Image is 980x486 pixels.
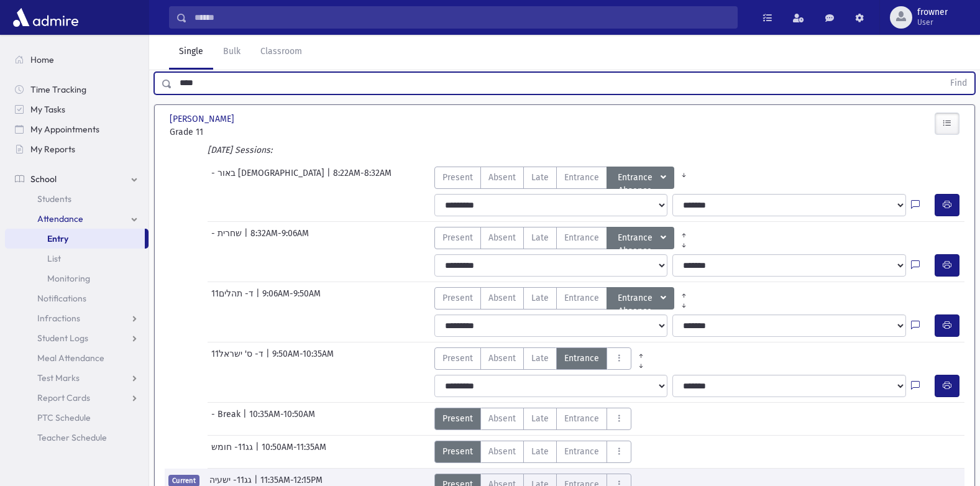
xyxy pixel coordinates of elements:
span: Test Marks [37,372,80,383]
span: - באור [DEMOGRAPHIC_DATA] [211,167,327,189]
span: School [30,173,57,185]
button: Find [943,73,974,94]
span: 9:06AM-9:50AM [262,287,321,309]
span: 8:22AM-8:32AM [333,167,392,189]
span: Teacher Schedule [37,432,107,443]
a: Classroom [250,35,312,70]
a: Time Tracking [5,80,149,99]
a: My Tasks [5,99,149,119]
span: Present [442,231,473,244]
span: List [47,253,61,264]
span: Home [30,54,54,65]
a: My Appointments [5,119,149,139]
span: Absent [488,171,516,184]
span: | [244,227,250,249]
span: Entrance [564,412,599,425]
a: Home [5,50,149,70]
a: Single [169,35,213,70]
span: Present [442,171,473,184]
span: Late [531,171,549,184]
div: AttTypes [434,287,694,309]
span: Attendance [37,213,83,224]
span: Entrance [564,231,599,244]
div: AttTypes [434,408,631,430]
i: [DATE] Sessions: [208,145,272,155]
span: Entrance [564,291,599,305]
span: - שחרית [211,227,244,249]
span: [PERSON_NAME] [170,112,237,126]
a: School [5,169,149,189]
span: Late [531,445,549,458]
span: Present [442,445,473,458]
span: Monitoring [47,273,90,284]
span: Absent [488,445,516,458]
a: Meal Attendance [5,348,149,368]
span: Late [531,231,549,244]
span: PTC Schedule [37,412,91,423]
span: My Appointments [30,124,99,135]
span: Entrance [564,171,599,184]
span: Infractions [37,313,80,324]
div: AttTypes [434,167,694,189]
a: Student Logs [5,328,149,348]
span: Absent [488,291,516,305]
span: My Tasks [30,104,65,115]
div: AttTypes [434,441,631,463]
a: Teacher Schedule [5,428,149,447]
span: Grade 11 [170,126,291,139]
span: Notifications [37,293,86,304]
a: Bulk [213,35,250,70]
span: - Break [211,408,243,430]
a: PTC Schedule [5,408,149,428]
span: 11ד- ס' ישראל [211,347,266,370]
span: 10:35AM-10:50AM [249,408,315,430]
button: Entrance Absence [607,167,675,189]
span: frowner [917,7,948,17]
div: AttTypes [434,347,651,370]
a: Notifications [5,288,149,308]
span: Absent [488,231,516,244]
span: My Reports [30,144,75,155]
span: Late [531,291,549,305]
span: Present [442,352,473,365]
a: Monitoring [5,268,149,288]
a: Attendance [5,209,149,229]
span: Absent [488,412,516,425]
span: Entry [47,233,68,244]
span: Absent [488,352,516,365]
a: Infractions [5,308,149,328]
span: Late [531,352,549,365]
span: 11ד- תהלים [211,287,256,309]
span: Entrance [564,445,599,458]
span: Entrance Absence [615,231,659,245]
span: Present [442,412,473,425]
span: | [255,441,262,463]
div: AttTypes [434,227,694,249]
a: Students [5,189,149,209]
span: Students [37,193,71,204]
a: Report Cards [5,388,149,408]
span: | [243,408,249,430]
input: Search [187,6,737,29]
span: גג11- חומש [211,441,255,463]
span: 9:50AM-10:35AM [272,347,334,370]
span: Student Logs [37,332,88,344]
span: Time Tracking [30,84,86,95]
span: Entrance Absence [615,171,659,185]
img: AdmirePro [10,5,81,30]
span: | [256,287,262,309]
span: Present [442,291,473,305]
span: 8:32AM-9:06AM [250,227,309,249]
span: User [917,17,948,27]
button: Entrance Absence [607,287,675,309]
a: List [5,249,149,268]
a: Test Marks [5,368,149,388]
span: | [266,347,272,370]
span: 10:50AM-11:35AM [262,441,326,463]
button: Entrance Absence [607,227,675,249]
span: | [327,167,333,189]
a: Entry [5,229,145,249]
span: Meal Attendance [37,352,104,364]
span: Entrance [564,352,599,365]
span: Report Cards [37,392,90,403]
